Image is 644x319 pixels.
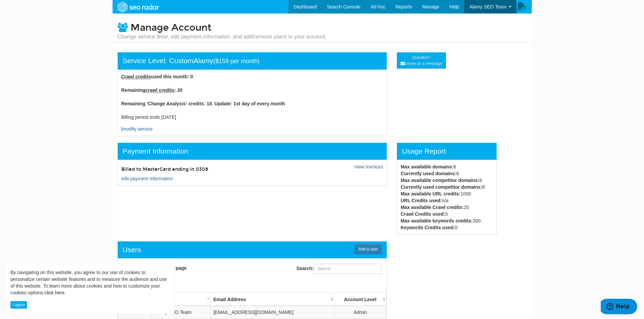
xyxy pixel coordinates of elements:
th: Account Level: activate to sort column ascending [334,293,386,306]
input: Search: [314,264,381,274]
div: | [118,70,387,136]
td: Alamy SEO Team [151,306,211,319]
strong: URL Credits used: [401,198,442,203]
strong: Currently used competitor domains: [401,184,482,190]
a: edit payment information [121,176,173,181]
div: Users [123,245,141,255]
strong: Max available domains: [401,164,453,169]
strong: Crawl Credits used: [401,211,445,217]
strong: Max available URL credits: [401,191,460,196]
a: click here [44,290,64,295]
div: Billing period ends [DATE] [121,114,383,121]
img: SEORadar [115,1,162,13]
span: Search Console [327,4,361,9]
strong: Max available keywords credits: [401,218,473,223]
div: Service Level: CustomAlamy [118,52,387,70]
label: used this month: 0 [121,73,193,80]
td: Admin [334,306,386,319]
label: Search: [296,264,381,274]
strong: Max available competitor domains: [401,178,479,183]
label: Remaining : 20 [121,87,183,94]
td: [EMAIL_ADDRESS][DOMAIN_NAME] [211,306,334,319]
div: Usage Report [397,143,497,160]
a: View Invoices [354,164,383,169]
span: Alamy SEO Team [469,4,506,9]
div: 6 6 8 8 1000 n/a 20 0 300 0 [396,163,498,231]
div: By navigating on this website, you agree to our use of cookies to personalize certain website fea... [10,269,169,296]
span: Add a user [355,244,382,254]
small: ($159 per month) [213,58,260,64]
h5: Billed to MasterCard ending in 0308 [121,167,247,172]
a: Question? Leave us a message [397,52,446,69]
button: I agree [10,301,27,309]
th: Name: activate to sort column descending [151,293,211,306]
strong: Max available Crawl credits: [401,205,464,210]
div: Payment Information [118,143,387,160]
iframe: Opens a widget where you can find more information [601,299,637,316]
a: modify service [122,126,152,132]
abbr: crawl credits [145,87,174,93]
span: Reports [396,4,412,9]
span: Ad hoc [371,4,385,9]
small: Change service level, edit payment information, and add/remove users to your account. [118,33,327,41]
span: Help [450,4,459,9]
strong: Keywords Credits used: [401,225,455,230]
th: Email Address: activate to sort column ascending [211,293,334,306]
span: Manage [422,4,439,9]
label: Remaining 'Change Analysis' credits: 10. Update: 1st day of every month [121,100,285,107]
abbr: Crawl credits [121,74,151,80]
strong: Currently used domains: [401,171,456,176]
span: Manage Account [130,22,212,33]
